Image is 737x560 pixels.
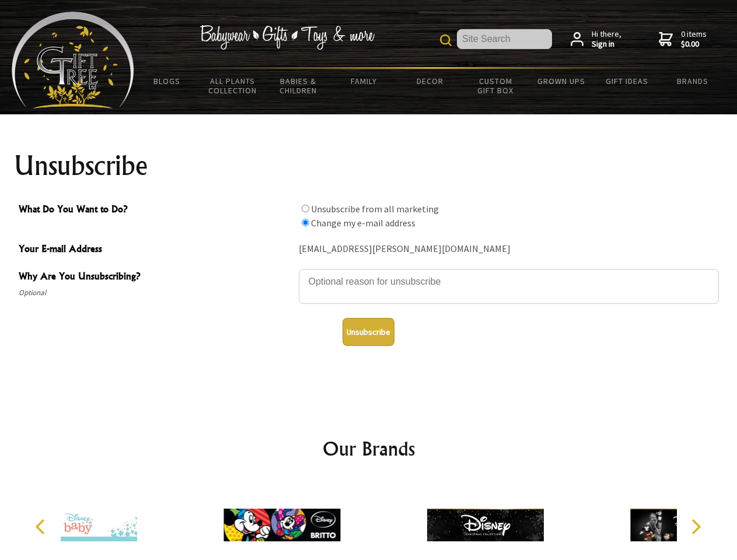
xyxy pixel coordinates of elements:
[528,69,594,93] a: Grown Ups
[29,514,55,540] button: Previous
[660,69,726,93] a: Brands
[592,29,621,50] span: Hi there,
[14,152,724,180] h1: Unsubscribe
[659,29,707,50] a: 0 items$0.00
[134,69,200,93] a: BLOGS
[311,217,415,229] label: Change my e-mail address
[19,202,293,219] span: What Do You Want to Do?
[19,269,293,286] span: Why Are You Unsubscribing?
[331,69,397,93] a: Family
[302,219,309,226] input: What Do You Want to Do?
[299,269,719,304] textarea: Why Are You Unsubscribing?
[683,514,708,540] button: Next
[200,69,266,103] a: All Plants Collection
[681,39,707,50] strong: $0.00
[19,242,293,258] span: Your E-mail Address
[571,29,621,50] a: Hi there,Sign in
[592,39,621,50] strong: Sign in
[200,25,375,50] img: Babywear - Gifts - Toys & more
[681,29,707,50] span: 0 items
[311,203,439,215] label: Unsubscribe from all marketing
[19,286,293,300] span: Optional
[343,318,394,346] button: Unsubscribe
[440,34,452,46] img: product search
[266,69,331,103] a: Babies & Children
[302,205,309,212] input: What Do You Want to Do?
[23,435,714,463] h2: Our Brands
[594,69,660,93] a: Gift Ideas
[12,12,134,108] img: Babyware - Gifts - Toys and more...
[457,29,552,49] input: Site Search
[463,69,529,103] a: Custom Gift Box
[397,69,463,93] a: Decor
[299,240,719,258] div: [EMAIL_ADDRESS][PERSON_NAME][DOMAIN_NAME]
